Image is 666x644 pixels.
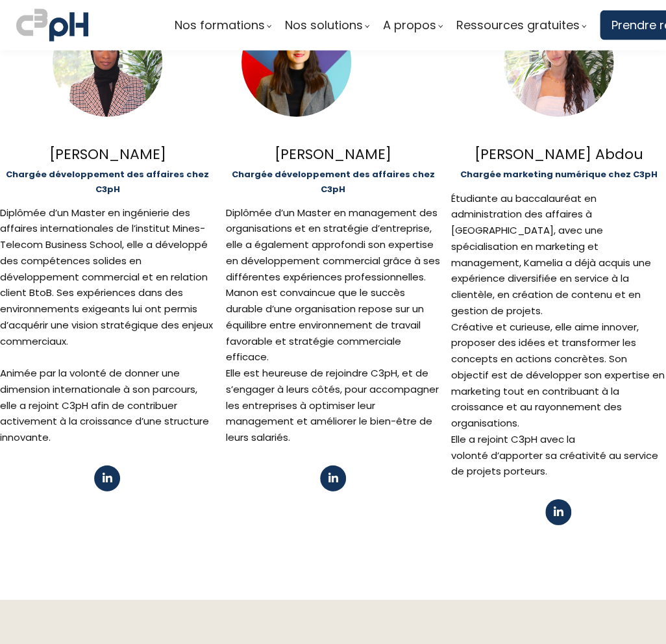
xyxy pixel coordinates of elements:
[451,192,651,317] span: Étudiante au baccalauréat en administration des affaires à [GEOGRAPHIC_DATA], avec une spécialisa...
[383,16,436,35] span: A propos
[451,432,658,478] span: Elle a rejoint C3pH avec la volonté d’apporter sa créativité au service de projets porteurs.
[231,168,434,195] strong: Chargée développement des affaires chez C3pH
[16,6,88,44] img: logo C3PH
[6,168,209,195] b: Chargée développement des affaires chez C3pH
[456,16,580,35] span: Ressources gratuites
[225,143,440,166] p: [PERSON_NAME]
[175,16,265,35] span: Nos formations
[285,16,363,35] span: Nos solutions
[460,168,657,180] strong: Chargée marketing numérique chez C3pH
[451,320,665,430] span: Créative et curieuse, elle aime innover, proposer des idées et transformer les concepts en action...
[451,143,666,166] div: [PERSON_NAME] Abdou
[225,205,440,446] div: Diplômée d’un Master en management des organisations et en stratégie d’entreprise, elle a égaleme...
